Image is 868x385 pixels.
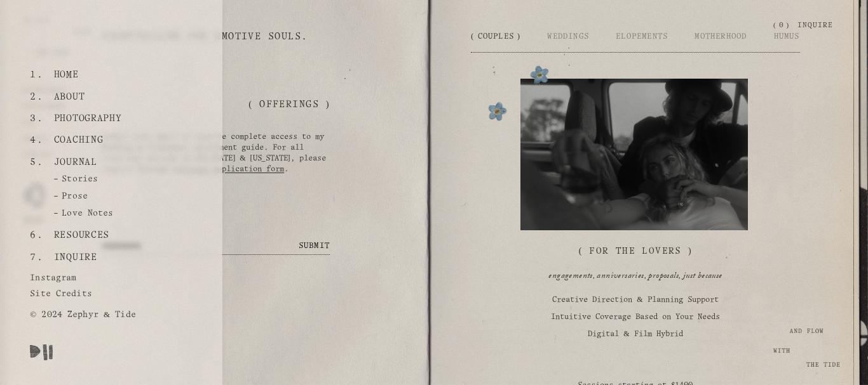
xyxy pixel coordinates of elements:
a: 0 items in cart [773,21,789,30]
a: Coaching [49,129,108,151]
a: Photography [49,108,126,129]
a: Inquire [49,247,102,268]
a: Love Notes [30,209,118,225]
a: Client Application form [182,166,284,173]
a: About [49,86,90,108]
a: Stories [30,174,102,190]
span: ) [787,22,789,29]
a: Home [49,64,83,86]
span: Submit [299,242,330,249]
a: © 2024 Zephyr & Tide [30,305,140,321]
a: Instagram [30,268,81,284]
h2: ( For the Lovers ) [471,247,799,256]
a: Resources [49,225,114,246]
button: Submit [299,242,330,251]
p: Digital & Film Hybrid [471,329,799,340]
span: ( [773,22,776,29]
a: Journal [49,152,102,173]
a: Prose [30,192,92,207]
em: engagements, anniversaries, proposals, just because [548,270,722,284]
a: Site Credits [30,284,97,305]
p: Intuitive Coverage Based on Your Needs [471,312,799,323]
span: 0 [779,22,783,29]
a: Inquire [797,15,834,37]
p: Creative Direction & Planning Support [471,295,799,306]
